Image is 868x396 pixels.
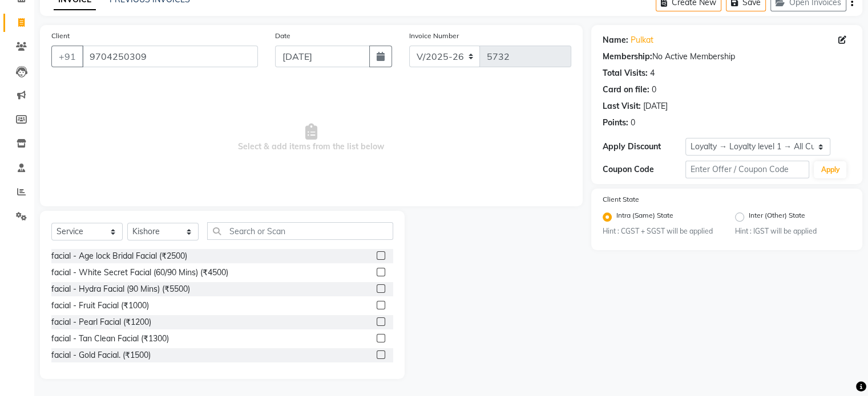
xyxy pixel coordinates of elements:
[603,84,649,96] div: Card on file:
[51,349,151,361] div: facial - Gold Facial. (₹1500)
[735,226,851,236] small: Hint : IGST will be applied
[275,31,290,41] label: Date
[603,117,628,129] div: Points:
[603,226,718,236] small: Hint : CGST + SGST will be applied
[51,316,151,328] div: facial - Pearl Facial (₹1200)
[749,210,805,224] label: Inter (Other) State
[51,333,169,345] div: facial - Tan Clean Facial (₹1300)
[51,300,149,312] div: facial - Fruit Facial (₹1000)
[685,161,810,178] input: Enter Offer / Coupon Code
[650,67,655,79] div: 4
[51,250,187,262] div: facial - Age lock Bridal Facial (₹2500)
[603,51,652,63] div: Membership:
[603,34,628,46] div: Name:
[603,100,641,112] div: Last Visit:
[409,31,459,41] label: Invoice Number
[652,84,656,96] div: 0
[603,194,639,205] label: Client State
[51,81,571,195] span: Select & add items from the list below
[814,161,846,178] button: Apply
[603,51,851,63] div: No Active Membership
[616,210,673,224] label: Intra (Same) State
[51,31,70,41] label: Client
[603,67,648,79] div: Total Visits:
[51,46,83,67] button: +91
[603,164,685,175] div: Coupon Code
[631,34,653,46] a: Pulkat
[631,117,635,129] div: 0
[51,283,190,295] div: facial - Hydra Facial (90 Mins) (₹5500)
[207,222,393,240] input: Search or Scan
[643,100,668,112] div: [DATE]
[51,267,228,279] div: facial - White Secret Facial (60/90 Mins) (₹4500)
[82,46,258,67] input: Search by Name/Mobile/Email/Code
[603,141,685,153] div: Apply Discount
